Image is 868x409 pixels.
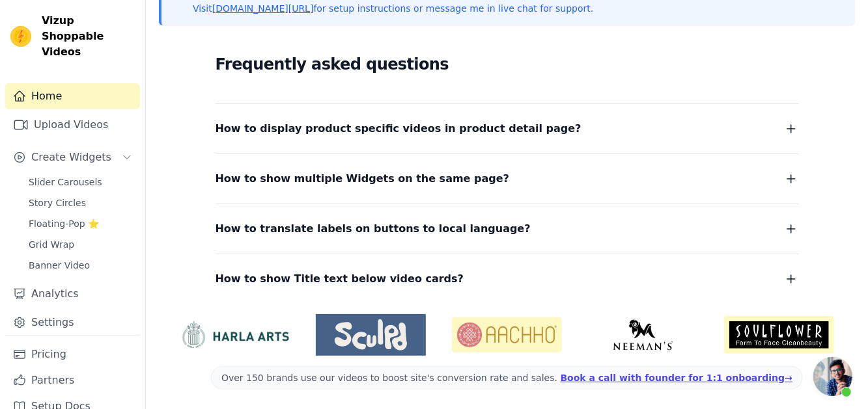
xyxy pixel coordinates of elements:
[5,112,140,138] a: Upload Videos
[316,319,426,350] img: Sculpd US
[29,217,99,230] span: Floating-Pop ⭐
[21,235,140,254] a: Grid Wrap
[10,26,31,47] img: Vizup
[21,256,140,274] a: Banner Video
[29,238,74,251] span: Grid Wrap
[216,120,799,138] button: How to display product specific videos in product detail page?
[29,259,90,272] span: Banner Video
[216,170,799,188] button: How to show multiple Widgets on the same page?
[5,83,140,109] a: Home
[31,150,111,165] span: Create Widgets
[724,316,834,354] img: Soulflower
[193,2,593,15] p: Visit for setup instructions or message me in live chat for support.
[29,176,102,189] span: Slider Carousels
[561,373,792,383] a: Book a call with founder for 1:1 onboarding
[813,357,852,396] div: Open chat
[216,220,799,238] button: How to translate labels on buttons to local language?
[5,367,140,393] a: Partners
[21,194,140,212] a: Story Circles
[216,220,531,238] span: How to translate labels on buttons to local language?
[212,3,314,14] a: [DOMAIN_NAME][URL]
[180,321,290,350] img: HarlaArts
[42,13,135,60] span: Vizup Shoppable Videos
[216,270,464,288] span: How to show Title text below video cards?
[216,120,581,138] span: How to display product specific videos in product detail page?
[216,270,799,288] button: How to show Title text below video cards?
[588,319,698,350] img: Neeman's
[5,281,140,307] a: Analytics
[5,341,140,367] a: Pricing
[216,51,799,77] h2: Frequently asked questions
[452,317,562,353] img: Aachho
[216,170,510,188] span: How to show multiple Widgets on the same page?
[5,144,140,170] button: Create Widgets
[21,173,140,191] a: Slider Carousels
[5,310,140,336] a: Settings
[29,196,86,209] span: Story Circles
[21,215,140,233] a: Floating-Pop ⭐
